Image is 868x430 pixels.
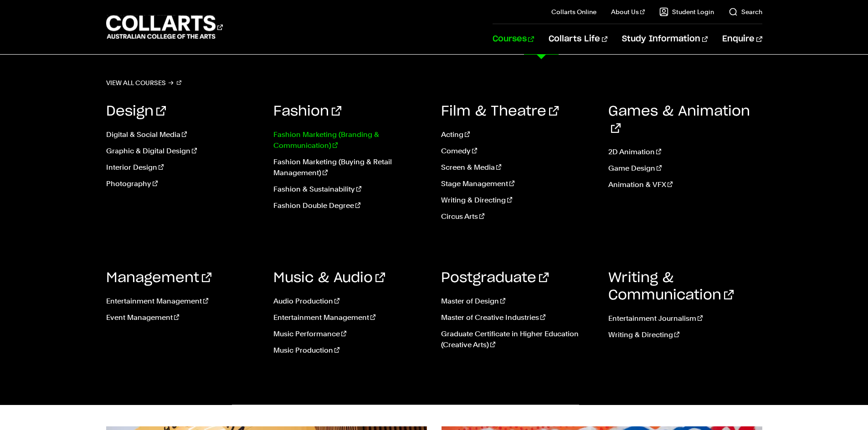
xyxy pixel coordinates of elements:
[441,271,549,285] a: Postgraduate
[722,24,762,54] a: Enquire
[273,345,427,356] a: Music Production
[441,178,595,189] a: Stage Management
[729,7,762,16] a: Search
[441,329,595,350] a: Graduate Certificate in Higher Education (Creative Arts)
[106,178,260,189] a: Photography
[608,313,762,324] a: Entertainment Journalism
[273,105,341,118] a: Fashion
[441,312,595,323] a: Master of Creative Industries
[622,24,708,54] a: Study Information
[608,271,734,302] a: Writing & Communication
[611,7,645,16] a: About Us
[106,162,260,173] a: Interior Design
[273,329,427,339] a: Music Performance
[608,105,750,136] a: Games & Animation
[441,195,595,206] a: Writing & Directing
[273,184,427,195] a: Fashion & Sustainability
[273,296,427,307] a: Audio Production
[273,271,385,285] a: Music & Audio
[608,329,762,340] a: Writing & Directing
[106,105,166,118] a: Design
[549,24,607,54] a: Collarts Life
[441,129,595,140] a: Acting
[273,129,427,151] a: Fashion Marketing (Branding & Communication)
[659,7,714,16] a: Student Login
[441,146,595,157] a: Comedy
[106,14,223,40] div: Go to homepage
[273,312,427,323] a: Entertainment Management
[273,200,427,211] a: Fashion Double Degree
[106,146,260,157] a: Graphic & Digital Design
[106,76,182,89] a: View all courses
[608,163,762,174] a: Game Design
[441,211,595,222] a: Circus Arts
[441,296,595,307] a: Master of Design
[273,157,427,178] a: Fashion Marketing (Buying & Retail Management)
[608,179,762,190] a: Animation & VFX
[106,271,211,285] a: Management
[551,7,596,16] a: Collarts Online
[106,296,260,307] a: Entertainment Management
[441,105,559,118] a: Film & Theatre
[106,129,260,140] a: Digital & Social Media
[441,162,595,173] a: Screen & Media
[493,24,534,54] a: Courses
[608,147,762,157] a: 2D Animation
[106,312,260,323] a: Event Management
